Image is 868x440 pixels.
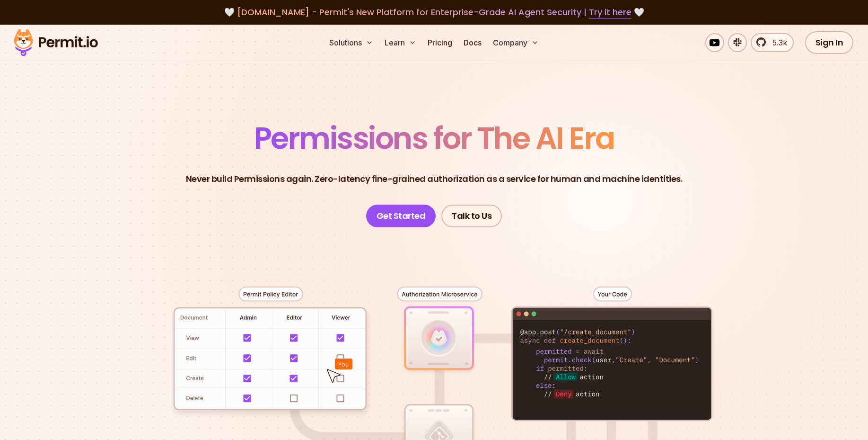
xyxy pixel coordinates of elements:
[767,37,787,48] span: 5.3k
[186,172,683,186] p: Never build Permissions again. Zero-latency fine-grained authorization as a service for human and...
[424,33,456,52] a: Pricing
[460,33,485,52] a: Docs
[489,33,543,52] button: Company
[589,6,631,18] a: Try it here
[254,117,614,159] span: Permissions for The AI Era
[805,31,854,54] a: Sign In
[751,33,794,52] a: 5.3k
[9,27,102,59] img: Permit logo
[441,205,502,227] a: Talk to Us
[237,6,631,18] span: [DOMAIN_NAME] - Permit's New Platform for Enterprise-Grade AI Agent Security |
[23,6,845,19] div: 🤍 🤍
[381,33,420,52] button: Learn
[325,33,377,52] button: Solutions
[366,205,436,227] a: Get Started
